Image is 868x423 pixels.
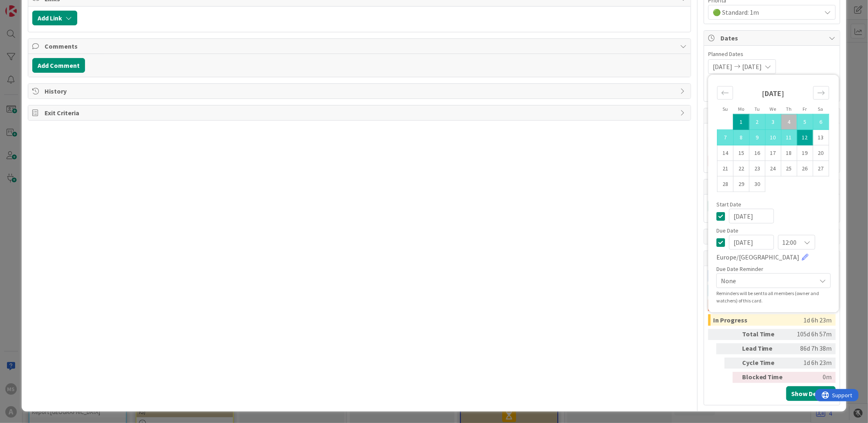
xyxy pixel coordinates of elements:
[717,161,733,176] td: Choose Sunday, 21/Sep/2025 12:00 as your check-in date. It’s available.
[717,145,733,161] td: Choose Sunday, 14/Sep/2025 12:00 as your check-in date. It’s available.
[716,290,831,304] div: Reminders will be sent to all members (owner and watchers) of this card.
[733,114,749,130] td: Selected as start date. Monday, 01/Sep/2025 12:00
[717,86,733,100] div: Move backward to switch to the previous month.
[45,86,676,96] span: History
[729,209,774,224] input: DD/MM/YYYY
[729,235,774,250] input: DD/MM/YYYY
[818,106,823,112] small: Sa
[721,275,812,286] span: None
[749,176,765,192] td: Choose Tuesday, 30/Sep/2025 12:00 as your check-in date. It’s available.
[716,252,800,262] span: Europe/[GEOGRAPHIC_DATA]
[813,130,829,145] td: Choose Saturday, 13/Sep/2025 12:00 as your check-in date. It’s available.
[754,106,760,112] small: Tu
[749,161,765,176] td: Choose Tuesday, 23/Sep/2025 12:00 as your check-in date. It’s available.
[765,114,781,130] td: Selected. Wednesday, 03/Sep/2025 12:00
[790,343,832,354] div: 86d 7h 38m
[742,343,787,354] div: Lead Time
[781,114,797,130] td: Selected. Thursday, 04/Sep/2025 12:00
[716,228,738,233] span: Due Date
[790,358,832,369] div: 1d 6h 23m
[32,58,85,73] button: Add Comment
[733,161,749,176] td: Choose Monday, 22/Sep/2025 12:00 as your check-in date. It’s available.
[742,62,762,72] span: [DATE]
[749,130,765,145] td: Selected. Tuesday, 09/Sep/2025 12:00
[708,79,838,201] div: Calendar
[790,329,832,340] div: 105d 6h 57m
[713,314,804,326] div: In Progress
[790,372,832,383] div: 0m
[717,130,733,145] td: Selected. Sunday, 07/Sep/2025 12:00
[813,86,829,100] div: Move forward to switch to the next month.
[804,314,832,326] div: 1d 6h 23m
[738,106,744,112] small: Mo
[781,145,797,161] td: Choose Thursday, 18/Sep/2025 12:00 as your check-in date. It’s available.
[733,145,749,161] td: Choose Monday, 15/Sep/2025 12:00 as your check-in date. It’s available.
[713,62,732,72] span: [DATE]
[742,358,787,369] div: Cycle Time
[813,145,829,161] td: Choose Saturday, 20/Sep/2025 12:00 as your check-in date. It’s available.
[797,161,813,176] td: Choose Friday, 26/Sep/2025 12:00 as your check-in date. It’s available.
[781,161,797,176] td: Choose Thursday, 25/Sep/2025 12:00 as your check-in date. It’s available.
[770,106,776,112] small: We
[765,130,781,145] td: Selected. Wednesday, 10/Sep/2025 12:00
[786,386,836,401] button: Show Details
[765,161,781,176] td: Choose Wednesday, 24/Sep/2025 12:00 as your check-in date. It’s available.
[742,329,787,340] div: Total Time
[797,130,813,145] td: Selected as end date. Friday, 12/Sep/2025 12:00
[733,176,749,192] td: Choose Monday, 29/Sep/2025 12:00 as your check-in date. It’s available.
[765,145,781,161] td: Choose Wednesday, 17/Sep/2025 12:00 as your check-in date. It’s available.
[813,161,829,176] td: Choose Saturday, 27/Sep/2025 12:00 as your check-in date. It’s available.
[786,106,792,112] small: Th
[762,89,784,98] strong: [DATE]
[797,114,813,130] td: Selected. Friday, 05/Sep/2025 12:00
[749,145,765,161] td: Choose Tuesday, 16/Sep/2025 12:00 as your check-in date. It’s available.
[716,266,763,272] span: Due Date Reminder
[45,41,676,51] span: Comments
[813,114,829,130] td: Selected. Saturday, 06/Sep/2025 12:00
[45,108,676,118] span: Exit Criteria
[720,33,825,43] span: Dates
[797,145,813,161] td: Choose Friday, 19/Sep/2025 12:00 as your check-in date. It’s available.
[708,50,836,58] span: Planned Dates
[713,7,821,17] span: 🟢 Standard: 1m
[723,106,728,112] small: Su
[783,237,797,248] span: 12:00
[733,130,749,145] td: Selected. Monday, 08/Sep/2025 12:00
[717,176,733,192] td: Choose Sunday, 28/Sep/2025 12:00 as your check-in date. It’s available.
[749,114,765,130] td: Selected. Tuesday, 02/Sep/2025 12:00
[716,201,741,207] span: Start Date
[17,1,37,11] span: Support
[803,106,807,112] small: Fr
[781,130,797,145] td: Selected. Thursday, 11/Sep/2025 12:00
[742,372,787,383] div: Blocked Time
[32,11,77,25] button: Add Link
